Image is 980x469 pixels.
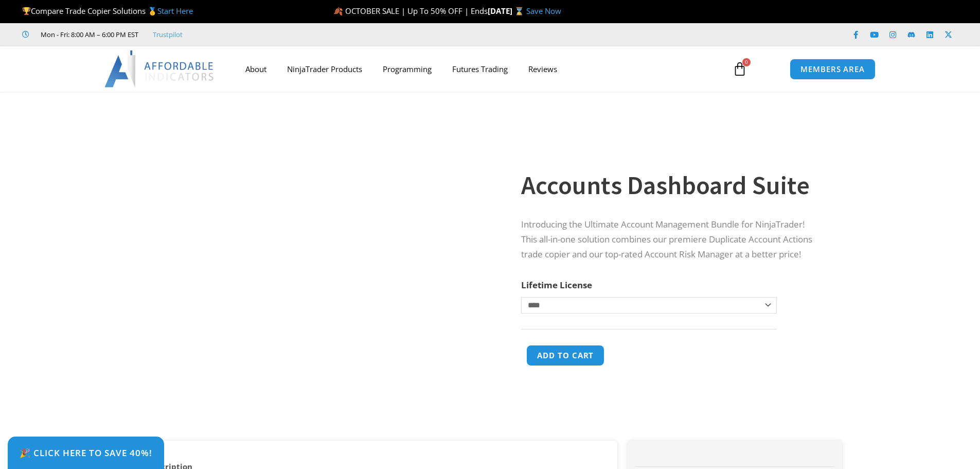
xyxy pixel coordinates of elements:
[518,57,567,81] a: Reviews
[521,217,822,262] p: Introducing the Ultimate Account Management Bundle for NinjaTrader! This all-in-one solution comb...
[372,57,442,81] a: Programming
[521,167,822,203] h1: Accounts Dashboard Suite
[742,58,751,66] span: 0
[153,28,183,41] a: Trustpilot
[790,59,876,80] a: MEMBERS AREA
[22,6,193,16] span: Compare Trade Copier Solutions 🥇
[521,279,592,291] label: Lifetime License
[277,57,372,81] a: NinjaTrader Products
[717,54,762,84] a: 0
[38,28,138,41] span: Mon - Fri: 8:00 AM – 6:00 PM EST
[488,6,526,16] strong: [DATE] ⌛
[23,7,30,15] img: 🏆
[442,57,518,81] a: Futures Trading
[104,50,215,88] img: LogoAI | Affordable Indicators – NinjaTrader
[800,65,865,73] span: MEMBERS AREA
[235,57,721,81] nav: Menu
[333,6,488,16] span: 🍂 OCTOBER SALE | Up To 50% OFF | Ends
[8,437,164,469] a: 🎉 Click Here to save 40%!
[20,448,152,457] span: 🎉 Click Here to save 40%!
[526,345,604,366] button: Add to cart
[235,57,277,81] a: About
[157,6,193,16] a: Start Here
[526,6,561,16] a: Save Now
